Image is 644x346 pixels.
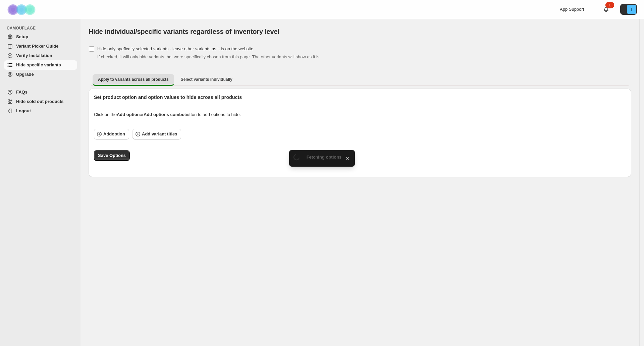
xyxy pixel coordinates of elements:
strong: Add option [117,112,140,117]
span: Select variants individually [181,77,232,82]
span: Hide specific variants [16,62,61,67]
span: Apply to variants across all products [98,77,169,82]
a: Logout [4,106,77,116]
span: CAMOUFLAGE [7,25,77,31]
button: Addoption [94,129,129,139]
a: Variant Picker Guide [4,42,77,51]
button: Save Options [94,150,130,161]
span: Variant Picker Guide [16,44,58,49]
button: Select variants individually [175,74,238,85]
a: FAQs [4,88,77,97]
span: FAQs [16,90,28,95]
button: Avatar with initials I [620,4,637,15]
a: Hide sold out products [4,97,77,106]
span: Upgrade [16,72,34,77]
button: Apply to variants across all products [93,74,174,86]
button: Add variant titles [132,129,181,139]
strong: Add options combo [144,112,184,117]
text: I [631,7,632,11]
span: Hide only spefically selected variants - leave other variants as it is on the website [97,46,253,51]
div: 1 [605,2,614,8]
span: Hide individual/specific variants regardless of inventory level [89,28,279,35]
span: Setup [16,34,28,39]
img: Camouflage [5,0,39,19]
a: Hide specific variants [4,60,77,70]
div: Apply to variants across all products [89,89,631,177]
span: If checked, it will only hide variants that were specifically chosen from this page. The other va... [97,54,321,59]
p: Set product option and option values to hide across all products [94,94,626,101]
span: App Support [560,7,584,12]
span: Save Options [98,152,126,159]
span: Add variant titles [142,131,177,137]
span: Hide sold out products [16,99,64,104]
a: Setup [4,32,77,42]
a: Verify Installation [4,51,77,60]
span: Add option [103,131,125,137]
div: Click on the or button to add options to hide. [94,111,626,118]
a: 1 [603,6,609,13]
a: Upgrade [4,70,77,79]
span: Verify Installation [16,53,52,58]
span: Avatar with initials I [627,5,636,14]
span: Logout [16,108,31,113]
span: Fetching options [307,155,342,160]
